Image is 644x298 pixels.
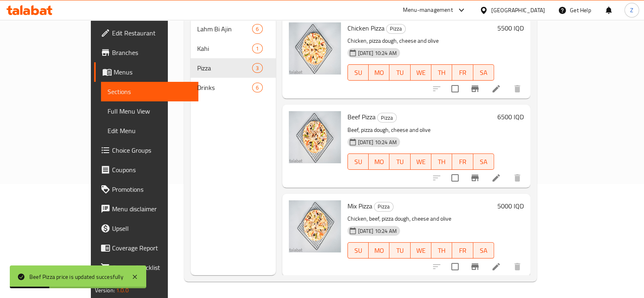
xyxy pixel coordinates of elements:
[191,78,276,97] div: Drinks6
[508,79,527,99] button: delete
[372,156,386,168] span: MO
[197,24,252,34] div: Lahm Bi Ajin
[372,245,386,256] span: MO
[374,202,393,212] div: Pizza
[94,62,198,82] a: Menus
[377,113,397,123] div: Pizza
[347,242,369,259] button: SU
[387,24,405,33] span: Pizza
[355,49,400,57] span: [DATE] 10:24 AM
[197,83,252,92] span: Drinks
[289,111,341,163] img: Beef Pizza
[351,67,365,79] span: SU
[347,153,369,170] button: SU
[116,285,129,296] span: 1.0.0
[393,156,407,168] span: TU
[252,24,262,34] div: items
[446,80,464,97] span: Select to update
[112,165,192,175] span: Coupons
[455,67,470,79] span: FR
[452,242,473,259] button: FR
[411,64,431,81] button: WE
[351,156,365,168] span: SU
[497,200,524,212] h6: 5000 IQD
[446,169,464,186] span: Select to update
[378,113,396,123] span: Pizza
[477,67,491,79] span: SA
[347,111,376,123] span: Beef Pizza
[414,67,428,79] span: WE
[473,153,494,170] button: SA
[197,44,252,53] span: Kahi
[508,257,527,276] button: delete
[435,156,449,168] span: TH
[491,262,501,272] a: Edit menu item
[452,153,473,170] button: FR
[403,5,453,15] div: Menu-management
[431,153,452,170] button: TH
[465,79,485,99] button: Branch-specific-item
[94,23,198,43] a: Edit Restaurant
[112,223,192,233] span: Upsell
[112,145,192,155] span: Choice Groups
[347,64,369,81] button: SU
[374,202,393,211] span: Pizza
[191,16,276,101] nav: Menu sections
[94,140,198,160] a: Choice Groups
[112,204,192,214] span: Menu disclaimer
[630,6,633,15] span: Z
[497,22,524,34] h6: 5500 IQD
[411,153,431,170] button: WE
[372,67,386,79] span: MO
[497,111,524,123] h6: 6500 IQD
[369,153,389,170] button: MO
[411,242,431,259] button: WE
[252,44,262,53] div: items
[473,64,494,81] button: SA
[347,200,372,212] span: Mix Pizza
[108,126,192,136] span: Edit Menu
[197,63,252,73] span: Pizza
[435,245,449,256] span: TH
[94,160,198,180] a: Coupons
[465,168,485,188] button: Branch-specific-item
[108,106,192,116] span: Full Menu View
[435,67,449,79] span: TH
[446,258,464,275] span: Select to update
[112,184,192,194] span: Promotions
[101,82,198,101] a: Sections
[477,245,491,256] span: SA
[252,83,262,92] div: items
[94,199,198,219] a: Menu disclaimer
[389,242,410,259] button: TU
[253,84,262,92] span: 6
[114,67,192,77] span: Menus
[101,101,198,121] a: Full Menu View
[351,245,365,256] span: SU
[347,125,495,135] p: Beef, pizza dough, cheese and olive
[431,64,452,81] button: TH
[455,156,470,168] span: FR
[347,36,495,46] p: Chicken, pizza dough, cheese and olive
[112,263,192,272] span: Grocery Checklist
[389,64,410,81] button: TU
[491,6,545,15] div: [GEOGRAPHIC_DATA]
[393,67,407,79] span: TU
[355,227,400,235] span: [DATE] 10:24 AM
[253,64,262,72] span: 3
[191,19,276,39] div: Lahm Bi Ajin6
[94,43,198,62] a: Branches
[94,219,198,238] a: Upsell
[414,245,428,256] span: WE
[393,245,407,256] span: TU
[465,257,485,276] button: Branch-specific-item
[29,272,123,281] div: Beef Pizza price is updated succesfully
[289,200,341,252] img: Mix Pizza
[455,245,470,256] span: FR
[95,285,115,296] span: Version:
[108,87,192,96] span: Sections
[473,242,494,259] button: SA
[191,58,276,78] div: Pizza3
[452,64,473,81] button: FR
